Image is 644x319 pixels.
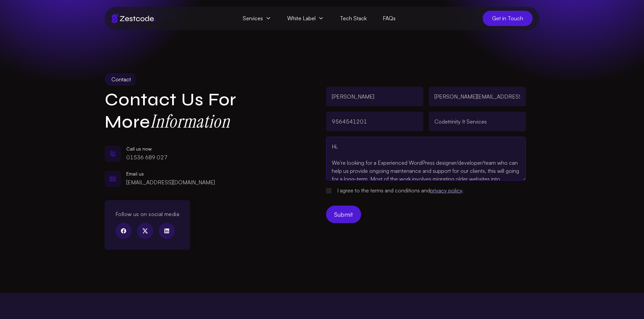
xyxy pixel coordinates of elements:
input: Please set placeholder [326,188,331,193]
a: facebook [115,223,132,239]
span: White Label [279,11,332,26]
a: twitter [137,223,153,239]
input: Email Address [429,87,526,106]
img: Brand logo of zestcode digital [111,14,155,23]
p: 01536 689 027 [126,153,167,162]
input: Company [429,112,526,131]
button: Submit [326,206,361,223]
h3: Follow us on social media [115,211,179,217]
a: FAQs [375,11,404,26]
span: Services [235,11,279,26]
label: I agree to the terms and conditions and . [337,186,463,195]
a: privacy policy [430,187,462,194]
div: Contact [105,73,138,86]
div: Email us [126,170,215,177]
input: Full Name [326,87,423,106]
div: Call us now [126,145,167,152]
h1: Contact Us for More [105,89,277,133]
input: Phone Number [326,112,423,131]
a: Tech Stack [332,11,375,26]
a: Get in Touch [483,11,533,26]
strong: Information [150,109,230,133]
a: [EMAIL_ADDRESS][DOMAIN_NAME] [126,179,215,186]
a: linkedin [159,223,175,239]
